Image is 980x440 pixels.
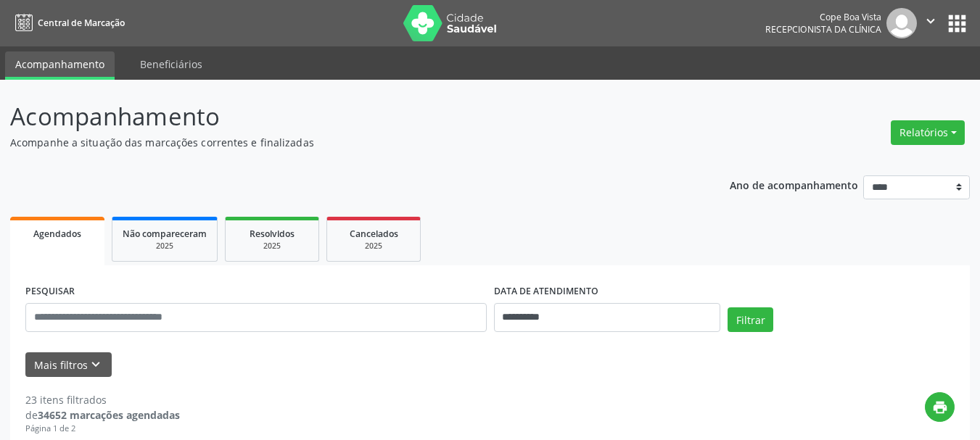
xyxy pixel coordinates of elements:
[33,228,81,240] span: Agendados
[38,17,125,29] span: Central de Marcação
[10,11,125,35] a: Central de Marcação
[38,408,180,422] strong: 34652 marcações agendadas
[494,281,598,303] label: DATA DE ATENDIMENTO
[923,13,939,29] i: 
[10,99,682,135] p: Acompanhamento
[250,228,295,240] span: Resolvidos
[88,357,104,373] i: keyboard_arrow_down
[25,281,75,303] label: PESQUISAR
[25,392,180,407] div: 23 itens filtrados
[730,175,858,194] p: Ano de acompanhamento
[236,241,308,252] div: 2025
[337,241,410,252] div: 2025
[765,11,881,23] div: Cope Boa Vista
[10,135,682,150] p: Acompanhe a situação das marcações correntes e finalizadas
[5,51,115,80] a: Acompanhamento
[728,307,773,332] button: Filtrar
[123,241,207,252] div: 2025
[886,8,917,38] img: img
[765,23,881,36] span: Recepcionista da clínica
[944,11,970,36] button: apps
[25,423,180,435] div: Página 1 de 2
[25,352,112,378] button: Mais filtroskeyboard_arrow_down
[350,228,398,240] span: Cancelados
[917,8,944,38] button: 
[925,392,955,422] button: print
[932,399,948,415] i: print
[25,407,180,423] div: de
[123,228,207,240] span: Não compareceram
[891,120,965,145] button: Relatórios
[130,51,213,77] a: Beneficiários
